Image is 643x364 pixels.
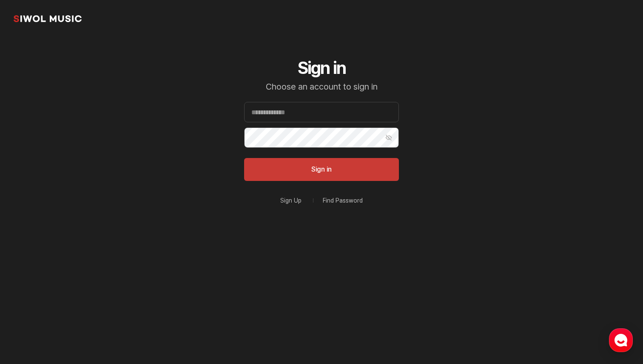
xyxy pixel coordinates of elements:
input: Email [244,102,399,122]
button: Sign in [244,158,399,181]
a: Sign Up [280,198,302,203]
p: Choose an account to sign in [244,82,399,92]
h2: Sign in [244,58,399,78]
a: Find Password [323,198,363,203]
input: Password [244,127,399,148]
